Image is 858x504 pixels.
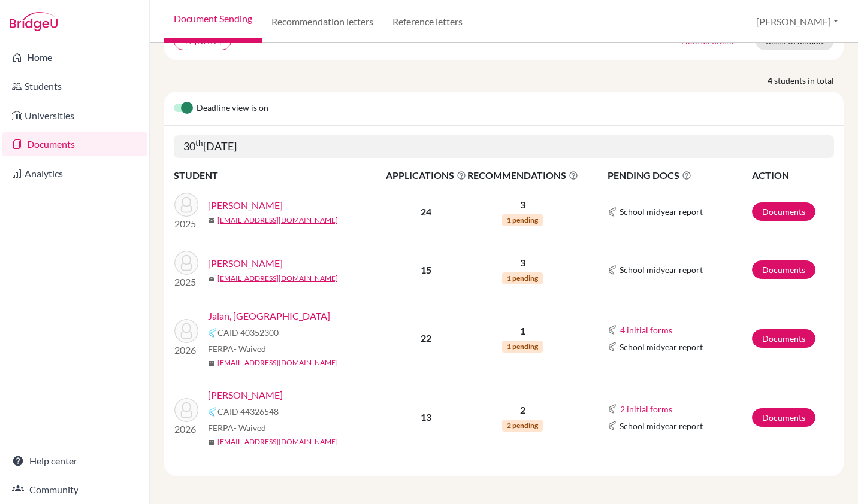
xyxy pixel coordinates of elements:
[208,217,215,224] span: mail
[620,402,673,416] button: 2 initial forms
[2,478,147,502] a: Community
[751,168,834,183] th: ACTION
[10,12,58,31] img: Bridge-U
[502,272,543,284] span: 1 pending
[421,411,431,423] b: 13
[502,214,543,226] span: 1 pending
[174,275,198,289] p: 2025
[608,342,617,351] img: Common App logo
[174,343,198,357] p: 2026
[208,256,283,271] a: [PERSON_NAME]
[208,439,215,446] span: mail
[174,398,198,422] img: Karali, Karina
[467,403,578,417] p: 2
[608,325,617,335] img: Common App logo
[467,168,578,183] span: RECOMMENDATIONS
[174,168,385,183] th: STUDENT
[208,421,266,434] span: FERPA
[608,421,617,430] img: Common App logo
[608,207,617,217] img: Common App logo
[608,265,617,275] img: Common App logo
[208,309,330,323] a: Jalan, [GEOGRAPHIC_DATA]
[752,329,815,348] a: Documents
[502,420,543,432] span: 2 pending
[620,323,673,337] button: 4 initial forms
[217,405,279,418] span: CAID 44326548
[620,263,703,276] span: School midyear report
[195,138,203,148] sup: th
[467,324,578,338] p: 1
[467,256,578,270] p: 3
[2,449,147,473] a: Help center
[208,388,283,402] a: [PERSON_NAME]
[174,193,198,217] img: Verma, Aarush
[2,104,147,127] a: Universities
[752,260,815,279] a: Documents
[774,74,844,87] span: students in total
[2,74,147,98] a: Students
[467,198,578,212] p: 3
[620,341,703,353] span: School midyear report
[608,168,751,183] span: PENDING DOCS
[752,202,815,221] a: Documents
[608,404,617,414] img: Common App logo
[208,198,283,212] a: [PERSON_NAME]
[174,217,198,231] p: 2025
[174,319,198,343] img: Jalan, Aarav
[2,132,147,156] a: Documents
[208,407,217,417] img: Common App logo
[217,215,338,226] a: [EMAIL_ADDRESS][DOMAIN_NAME]
[208,360,215,367] span: mail
[234,423,266,433] span: - Waived
[2,162,147,186] a: Analytics
[752,408,815,427] a: Documents
[421,332,431,344] b: 22
[217,326,279,339] span: CAID 40352300
[217,273,338,284] a: [EMAIL_ADDRESS][DOMAIN_NAME]
[421,206,431,217] b: 24
[768,74,774,87] strong: 4
[421,264,431,275] b: 15
[2,45,147,69] a: Home
[217,357,338,368] a: [EMAIL_ADDRESS][DOMAIN_NAME]
[620,420,703,432] span: School midyear report
[174,251,198,275] img: Zalatimo, Raad
[751,10,844,33] button: [PERSON_NAME]
[197,101,268,116] span: Deadline view is on
[208,342,266,355] span: FERPA
[386,168,466,183] span: APPLICATIONS
[217,436,338,447] a: [EMAIL_ADDRESS][DOMAIN_NAME]
[502,341,543,353] span: 1 pending
[234,344,266,354] span: - Waived
[174,135,834,158] h5: 30 [DATE]
[208,275,215,283] span: mail
[208,328,217,338] img: Common App logo
[174,422,198,436] p: 2026
[620,205,703,218] span: School midyear report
